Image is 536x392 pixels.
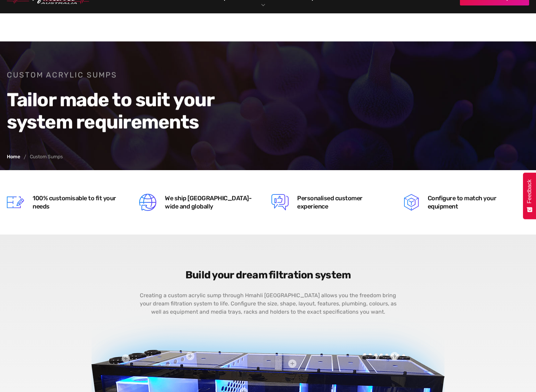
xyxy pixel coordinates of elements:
[136,291,400,316] p: Creating a custom acrylic sump through Hmahli [GEOGRAPHIC_DATA] allows you the freedom bring your...
[526,179,533,203] span: Feedback
[428,194,517,211] h5: Configure to match your equipment
[271,194,289,211] img: Customer Service
[7,70,271,80] h1: Custom acrylic sumps
[165,194,253,211] h5: We ship [GEOGRAPHIC_DATA]-wide and globally
[7,89,271,133] h2: Tailor made to suit your system requirements
[404,194,419,211] img: Configure Equipment
[30,154,63,159] div: Custom Sumps
[139,194,156,211] img: Global Shipping
[7,154,20,159] a: Home
[297,194,385,211] h5: Personalised customer experience
[33,194,120,211] h5: 100% customisable to fit your needs
[7,194,24,211] img: Customisable
[523,173,536,219] button: Feedback - Show survey
[136,269,400,281] h3: Build your dream filtration system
